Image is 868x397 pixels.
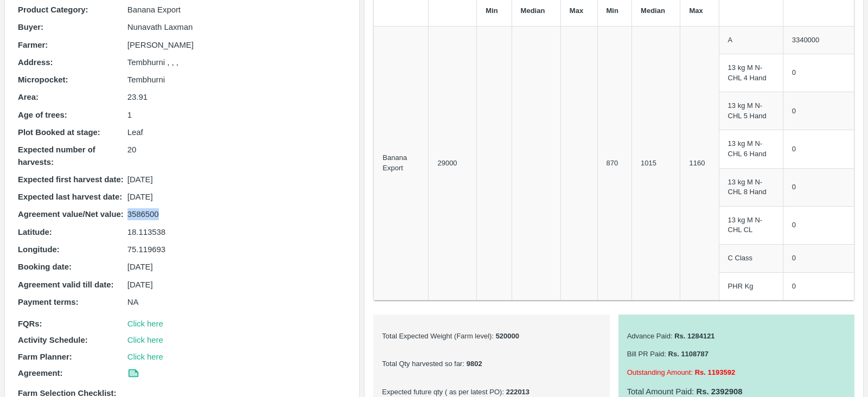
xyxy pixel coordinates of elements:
[18,193,122,201] b: Expected last harvest date :
[382,359,601,369] p: Total Qty harvested so far :
[18,93,39,101] b: Area :
[783,92,854,130] td: 0
[382,331,601,342] p: Total Expected Weight (Farm level) :
[18,75,68,84] b: Micropocket :
[127,296,347,308] p: NA
[127,191,347,203] p: [DATE]
[127,353,163,361] a: Click here
[18,145,95,166] b: Expected number of harvests :
[719,130,783,168] td: 13 kg M N-CHL 6 Hand
[18,319,42,328] b: FQRs:
[18,228,52,236] b: Latitude :
[627,368,846,378] p: Outstanding Amount :
[127,74,347,86] p: Tembhurni
[719,54,783,92] td: 13 kg M N-CHL 4 Hand
[494,332,519,340] b: 520000
[127,244,347,255] p: 75.119693
[504,388,529,396] b: 222013
[127,4,347,16] p: Banana Export
[693,368,735,376] b: Rs. 1193592
[18,41,48,49] b: Farmer :
[18,175,124,184] b: Expected first harvest date :
[719,244,783,272] td: C Class
[127,109,347,121] p: 1
[627,331,846,342] p: Advance Paid :
[18,262,72,271] b: Booking date :
[127,174,347,185] p: [DATE]
[680,26,719,300] td: 1160
[783,206,854,244] td: 0
[127,261,347,273] p: [DATE]
[464,360,482,368] b: 9802
[18,245,60,254] b: Longitude :
[374,26,429,300] td: Banana Export
[127,144,347,156] p: 20
[18,210,124,219] b: Agreement value/Net value :
[18,58,53,67] b: Address :
[18,298,78,306] b: Payment terms :
[783,244,854,272] td: 0
[666,350,709,358] b: Rs. 1108787
[783,168,854,206] td: 0
[719,92,783,130] td: 13 kg M N-CHL 5 Hand
[127,208,347,220] p: 3586500
[18,5,88,14] b: Product Category :
[127,39,347,51] p: [PERSON_NAME]
[127,279,347,291] p: [DATE]
[719,26,783,54] td: A
[18,336,88,344] b: Activity Schedule:
[429,26,477,300] td: 29000
[597,26,632,300] td: 870
[18,128,100,137] b: Plot Booked at stage :
[18,23,43,31] b: Buyer :
[127,126,347,138] p: Leaf
[627,349,846,360] p: Bill PR Paid :
[719,168,783,206] td: 13 kg M N-CHL 8 Hand
[694,387,742,396] b: Rs. 2392908
[127,336,163,344] a: Click here
[719,206,783,244] td: 13 kg M N-CHL CL
[127,319,163,328] a: Click here
[18,111,67,119] b: Age of trees :
[632,26,680,300] td: 1015
[127,56,347,68] p: Tembhurni , , ,
[18,369,62,377] b: Agreement:
[719,272,783,300] td: PHR Kg
[783,130,854,168] td: 0
[127,91,347,103] p: 23.91
[18,280,114,289] b: Agreement valid till date :
[783,272,854,300] td: 0
[783,26,854,54] td: 3340000
[673,332,715,340] b: Rs. 1284121
[783,54,854,92] td: 0
[127,21,347,33] p: Nunavath Laxman
[18,353,72,361] b: Farm Planner:
[127,226,347,238] p: 18.113538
